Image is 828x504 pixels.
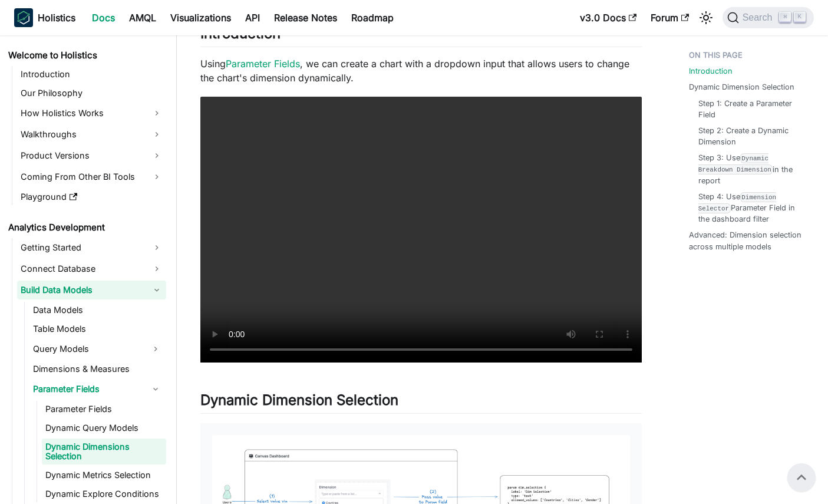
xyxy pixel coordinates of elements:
a: Forum [644,8,696,27]
a: Introduction [689,65,733,77]
a: How Holistics Works [17,104,166,123]
a: Coming From Other BI Tools [17,167,166,186]
a: Playground [17,189,166,205]
a: Step 4: UseDimension SelectorParameter Field in the dashboard filter [698,191,804,225]
a: Dynamic Dimensions Selection [42,439,166,465]
a: Dynamic Dimension Selection [689,81,794,93]
a: Dynamic Explore Conditions [42,486,166,502]
a: Introduction [17,66,166,83]
a: Welcome to Holistics [5,47,166,64]
a: Data Models [29,302,166,318]
a: Step 2: Create a Dynamic Dimension [698,125,804,147]
a: Query Models [29,340,145,358]
video: Your browser does not support embedding video, but you can . [200,97,642,363]
p: Using , we can create a chart with a dropdown input that allows users to change the chart's dimen... [200,57,642,85]
a: Analytics Development [5,219,166,236]
a: Release Notes [267,8,344,27]
a: Parameter Fields [42,401,166,417]
a: Parameter Fields [29,380,145,398]
b: Holistics [38,11,75,25]
kbd: K [794,12,806,22]
a: Dimensions & Measures [29,361,166,377]
a: Step 3: UseDynamic Breakdown Dimensionin the report [698,152,804,186]
a: Roadmap [344,8,401,27]
button: Search (Command+K) [723,7,814,28]
a: Step 1: Create a Parameter Field [698,98,804,120]
img: Holistics [14,8,33,27]
a: Dynamic Metrics Selection [42,467,166,483]
a: Advanced: Dimension selection across multiple models [689,229,809,252]
a: HolisticsHolistics [14,8,75,27]
h2: Dynamic Dimension Selection [200,391,642,414]
a: Docs [85,8,122,27]
a: Parameter Fields [226,58,300,70]
a: Getting Started [17,238,166,257]
a: Connect Database [17,259,166,278]
a: Walkthroughs [17,125,166,144]
code: Dynamic Breakdown Dimension [698,153,773,174]
a: AMQL [122,8,163,27]
a: Build Data Models [17,281,166,299]
a: Dynamic Query Models [42,420,166,436]
button: Expand sidebar category 'Query Models' [145,340,166,358]
span: Search [739,12,780,23]
a: Table Models [29,321,166,337]
a: Product Versions [17,146,166,165]
a: API [238,8,267,27]
a: Our Philosophy [17,85,166,101]
kbd: ⌘ [779,12,791,22]
button: Collapse sidebar category 'Parameter Fields' [145,380,166,398]
a: v3.0 Docs [573,8,644,27]
a: Visualizations [163,8,238,27]
h2: Introduction [200,25,642,47]
button: Switch between dark and light mode (currently light mode) [697,8,715,27]
button: Scroll back to top [787,463,816,492]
